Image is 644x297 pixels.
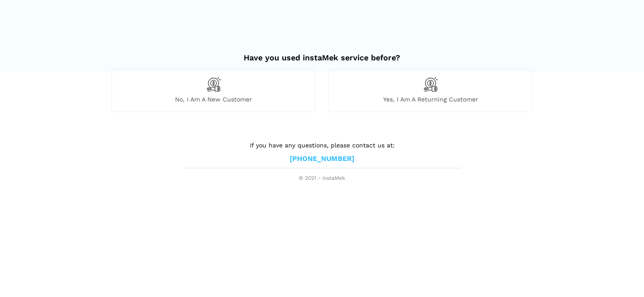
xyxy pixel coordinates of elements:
a: [PHONE_NUMBER] [290,154,354,164]
span: No, I am a new customer [112,95,315,103]
p: If you have any questions, please contact us at: [184,140,460,150]
span: © 2021 - instaMek [184,175,460,182]
span: Yes, I am a returning customer [329,95,532,103]
h2: Have you used instaMek service before? [112,44,532,63]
